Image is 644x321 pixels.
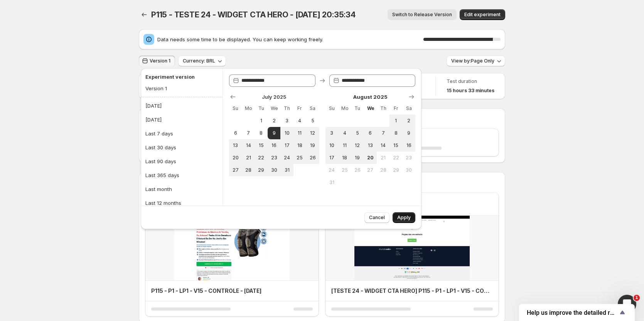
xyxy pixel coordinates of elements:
[447,78,494,84] span: Test duration
[145,84,167,92] div: Version 1
[377,102,389,115] th: Thursday
[369,215,385,221] span: Cancel
[183,58,215,64] span: Currency: BRL
[309,105,316,112] span: Sa
[341,155,348,161] span: 18
[306,127,319,139] button: Saturday July 12 2025
[258,155,265,161] span: 22
[393,155,399,161] span: 22
[364,139,377,152] button: Wednesday August 13 2025
[306,102,319,115] th: Saturday
[380,130,386,136] span: 7
[406,130,412,136] span: 9
[150,58,170,64] span: Version 1
[403,164,415,176] button: Saturday August 30 2025
[380,155,386,161] span: 21
[143,113,220,126] button: [DATE]
[268,152,280,164] button: Wednesday July 23 2025
[403,127,415,139] button: Saturday August 9 2025
[229,127,242,139] button: Sunday July 6 2025
[377,127,389,139] button: Thursday August 7 2025
[280,127,293,139] button: Thursday July 10 2025
[406,155,412,161] span: 23
[325,102,338,115] th: Sunday
[143,155,220,167] button: Last 90 days
[143,197,220,209] button: Last 12 months
[283,118,290,124] span: 3
[364,127,377,139] button: Wednesday August 6 2025
[228,91,238,102] button: Show previous month, June 2025
[258,142,265,149] span: 15
[380,167,386,173] span: 28
[354,130,361,136] span: 5
[268,102,280,115] th: Wednesday
[393,118,399,124] span: 1
[367,155,374,161] span: 20
[393,130,399,136] span: 8
[364,212,389,223] button: Cancel
[145,130,173,137] div: Last 7 days
[351,152,364,164] button: Tuesday August 19 2025
[406,142,412,149] span: 16
[338,164,351,176] button: Monday August 25 2025
[354,167,361,173] span: 26
[393,167,399,173] span: 29
[329,105,335,112] span: Su
[341,167,348,173] span: 25
[283,167,290,173] span: 31
[527,309,618,316] span: Help us improve the detailed report for A/B campaigns
[377,164,389,176] button: Thursday August 28 2025
[268,164,280,176] button: Wednesday July 30 2025
[389,164,402,176] button: Friday August 29 2025
[309,118,316,124] span: 5
[634,295,640,301] span: 1
[293,127,306,139] button: Friday July 11 2025
[258,105,265,112] span: Tu
[293,115,306,127] button: Friday July 4 2025
[143,100,220,112] button: [DATE]
[232,167,239,173] span: 27
[280,164,293,176] button: Thursday July 31 2025
[271,142,277,149] span: 16
[242,139,255,152] button: Monday July 14 2025
[258,167,265,173] span: 29
[280,115,293,127] button: Thursday July 3 2025
[380,105,386,112] span: Th
[354,105,361,112] span: Tu
[329,167,335,173] span: 24
[447,88,494,94] span: 15 hours 33 minutes
[354,155,361,161] span: 19
[389,102,402,115] th: Friday
[268,127,280,139] button: Start of range Wednesday July 9 2025
[389,127,402,139] button: Friday August 8 2025
[271,118,277,124] span: 2
[367,167,374,173] span: 27
[145,144,176,151] div: Last 30 days
[389,115,402,127] button: Friday August 1 2025
[145,185,172,193] div: Last month
[329,142,335,149] span: 10
[242,152,255,164] button: Monday July 21 2025
[341,105,348,112] span: Mo
[331,287,493,295] h4: [TESTE 24 - WIDGET CTA HERO] P115 - P1 - LP1 - V15 - CONTROLE - [DATE]
[377,139,389,152] button: Thursday August 14 2025
[447,56,505,66] button: View by:Page Only
[145,199,181,207] div: Last 12 months
[255,139,268,152] button: Tuesday July 15 2025
[151,287,261,295] h4: P115 - P1 - LP1 - V15 - CONTROLE - [DATE]
[139,9,150,20] button: Back
[245,155,251,161] span: 21
[338,127,351,139] button: Monday August 4 2025
[403,152,415,164] button: Saturday August 23 2025
[245,142,251,149] span: 14
[338,139,351,152] button: Monday August 11 2025
[283,130,290,136] span: 10
[406,91,417,102] button: Show next month, September 2025
[232,130,239,136] span: 6
[406,105,412,112] span: Sa
[325,176,338,189] button: Sunday August 31 2025
[403,139,415,152] button: Saturday August 16 2025
[245,130,251,136] span: 7
[451,58,494,64] span: View by: Page Only
[403,115,415,127] button: Saturday August 2 2025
